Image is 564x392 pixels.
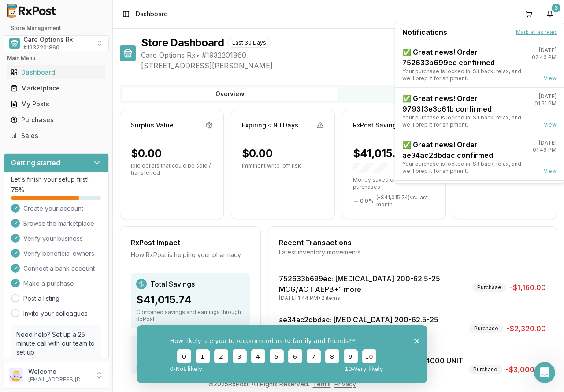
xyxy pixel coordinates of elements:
button: Sales [4,129,109,143]
a: ae34ac2dbdac: [MEDICAL_DATA] 200-62.5-25 MCG/ACT AEPB+3 more [279,315,438,335]
h1: Store Dashboard [141,36,224,50]
div: Purchase [469,324,503,333]
p: Imminent write-off risk [242,162,324,169]
button: 3 [543,7,557,21]
span: Verify beneficial owners [23,249,94,258]
button: Mark all as read [516,29,557,36]
div: $41,015.74 [136,293,245,307]
img: RxPost Logo [4,4,60,18]
span: [STREET_ADDRESS][PERSON_NAME] [141,60,557,71]
span: Notifications [402,27,447,37]
span: Make a purchase [23,279,74,288]
span: Verify your business [23,234,83,243]
div: Your purchase is locked in. Sit back, relax, and we'll prep it for shipment. [402,68,525,82]
a: My Posts [7,96,105,112]
div: My Posts [11,100,102,108]
div: Recent Transactions [279,237,546,248]
div: Marketplace [11,84,102,93]
div: [DATE] 1:44 PM • 2 items [279,295,469,302]
p: Idle dollars that could be sold / transferred [131,162,213,176]
div: Last 30 Days [227,38,271,48]
div: $0.00 [131,146,162,161]
h2: Main Menu [7,55,105,62]
div: [DATE] [539,93,557,100]
div: ✅ Great news! Order 9793f3e3c61b confirmed [402,93,527,114]
div: Purchases [11,116,102,124]
div: Surplus Value [131,121,174,130]
div: Your purchase is locked in. Sit back, relax, and we'll prep it for shipment. [402,114,527,128]
div: How RxPost is helping your pharmacy [131,250,250,259]
p: [EMAIL_ADDRESS][DOMAIN_NAME] [28,376,89,383]
div: Latest inventory movements [279,248,546,257]
a: Invite your colleagues [23,309,88,318]
div: Purchase [468,365,502,374]
a: Book a call [16,357,50,365]
iframe: Survey from RxPost [137,325,427,383]
span: Connect a bank account [23,264,95,273]
div: ✅ Great news! Order ae34ac2dbdac confirmed [402,139,526,161]
button: Select a view [4,35,109,51]
span: Care Options Rx [23,35,73,44]
h3: Getting started [11,157,60,168]
span: 0.0 % [360,198,374,205]
span: Browse the marketplace [23,219,94,228]
a: Post a listing [23,294,59,303]
button: Purchases [4,113,109,127]
div: [DATE] [539,47,557,54]
div: ✅ Great news! Order 752633b699ec confirmed [402,47,525,68]
span: -$3,000.00 [506,364,546,375]
h2: Store Management [4,25,109,32]
div: Purchase [472,283,506,292]
a: View [544,121,557,128]
a: View [544,75,557,82]
span: Care Options Rx • # 1932201860 [141,50,557,60]
div: 02:46 PM [532,54,557,61]
div: 01:49 PM [533,146,557,153]
div: 01:51 PM [534,100,557,107]
div: [DATE] [539,139,557,146]
div: RxPost Savings [353,121,400,130]
span: # 1932201860 [23,44,59,51]
div: Dashboard [11,68,102,77]
a: Terms [313,380,331,388]
a: Marketplace [7,80,105,96]
span: Dashboard [136,10,168,19]
p: Money saved on RxPost purchases [353,176,435,190]
p: Need help? Set up a 25 minute call with our team to set up. [16,330,96,357]
div: $41,015.74 [353,146,435,175]
span: -$2,320.00 [507,323,546,334]
button: Marketplace [4,81,109,95]
a: 752633b699ec: [MEDICAL_DATA] 200-62.5-25 MCG/ACT AEPB+1 more [279,274,440,294]
span: ( - $41,015.74 ) vs. last month [376,194,435,208]
div: Last 30 Days [136,365,245,372]
span: -$1,160.00 [510,282,546,293]
button: Overview [122,87,338,101]
iframe: Intercom live chat [534,362,555,383]
div: $0.00 [242,146,273,161]
a: Dashboard [7,64,105,80]
span: Total Savings [150,279,195,289]
a: Privacy [334,380,356,388]
div: Expiring ≤ 90 Days [242,121,298,130]
a: View [544,168,557,175]
div: Combined savings and earnings through RxPost [136,309,245,323]
img: User avatar [9,368,23,382]
p: Let's finish your setup first! [11,175,101,184]
div: Sales [11,131,102,140]
a: Sales [7,128,105,144]
nav: breadcrumb [136,10,168,19]
span: 75 % [11,186,24,194]
div: 3 [552,4,560,12]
